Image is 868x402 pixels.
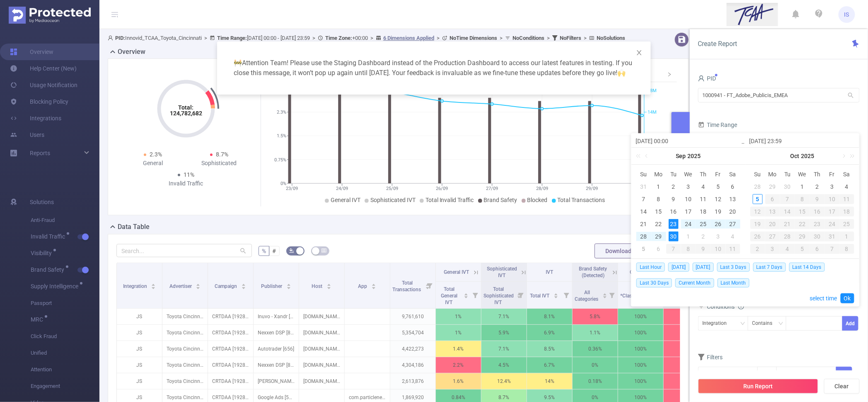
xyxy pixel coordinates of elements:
[839,171,854,178] span: Sa
[750,231,765,241] div: 26
[681,230,696,243] td: October 1, 2025
[765,243,780,255] td: November 3, 2025
[703,317,733,330] div: Integration
[810,218,824,230] td: October 23, 2025
[810,230,824,243] td: October 30, 2025
[696,218,711,230] td: September 25, 2025
[675,278,714,287] span: Current Month
[681,193,696,205] td: September 10, 2025
[824,230,839,243] td: October 31, 2025
[666,193,681,205] td: September 9, 2025
[636,49,643,56] i: icon: close
[765,207,780,217] div: 13
[752,317,779,330] div: Contains
[789,263,825,272] span: Last 14 Days
[628,41,651,65] button: Close
[840,148,847,164] a: Next month (PageDown)
[651,171,666,178] span: Mo
[725,230,740,243] td: October 4, 2025
[768,182,778,192] div: 29
[725,244,740,254] div: 11
[636,205,651,218] td: September 14, 2025
[810,219,824,229] div: 23
[824,231,839,241] div: 31
[750,243,765,255] td: November 2, 2025
[651,218,666,230] td: September 22, 2025
[795,193,810,205] td: October 8, 2025
[683,231,693,241] div: 1
[711,243,725,255] td: October 10, 2025
[698,379,818,394] button: Run Report
[795,230,810,243] td: October 29, 2025
[636,263,665,272] span: Last Hour
[750,180,765,193] td: September 28, 2025
[765,219,780,229] div: 20
[698,194,708,204] div: 11
[669,207,679,217] div: 16
[780,219,795,229] div: 21
[810,205,824,218] td: October 16, 2025
[780,207,795,217] div: 14
[717,263,750,272] span: Last 3 Days
[713,194,723,204] div: 12
[780,231,795,241] div: 28
[687,148,702,164] a: 2025
[651,168,666,180] th: Mon
[698,354,723,361] span: Filters
[750,230,765,243] td: October 26, 2025
[728,219,738,229] div: 27
[639,219,649,229] div: 21
[824,379,860,394] button: Clear
[750,168,765,180] th: Sun
[795,219,810,229] div: 22
[643,148,651,164] a: Previous month (PageUp)
[750,136,855,146] input: End date
[795,194,810,204] div: 8
[795,231,810,241] div: 29
[824,243,839,255] td: November 7, 2025
[639,182,649,192] div: 31
[750,218,765,230] td: October 19, 2025
[750,219,765,229] div: 19
[636,243,651,255] td: October 5, 2025
[839,168,854,180] th: Sat
[846,148,856,164] a: Next year (Control + right)
[753,194,763,204] div: 5
[711,244,725,254] div: 10
[780,243,795,255] td: November 4, 2025
[713,231,723,241] div: 3
[696,230,711,243] td: October 2, 2025
[753,263,786,272] span: Last 7 Days
[728,231,738,241] div: 4
[765,180,780,193] td: September 29, 2025
[651,205,666,218] td: September 15, 2025
[698,207,708,217] div: 18
[666,205,681,218] td: September 16, 2025
[666,243,681,255] td: October 7, 2025
[654,182,664,192] div: 1
[698,40,737,48] span: Create Report
[683,219,693,229] div: 24
[750,193,765,205] td: October 5, 2025
[728,194,738,204] div: 13
[839,194,854,204] div: 11
[762,367,771,381] div: ≥
[666,244,681,254] div: 7
[842,316,858,331] button: Add
[698,219,708,229] div: 25
[725,193,740,205] td: September 13, 2025
[668,263,689,272] span: [DATE]
[824,180,839,193] td: October 3, 2025
[669,231,679,241] div: 30
[696,180,711,193] td: September 4, 2025
[810,168,824,180] th: Thu
[839,193,854,205] td: October 11, 2025
[810,207,824,217] div: 16
[725,180,740,193] td: September 6, 2025
[654,219,664,229] div: 22
[669,194,679,204] div: 9
[795,244,810,254] div: 5
[639,231,649,241] div: 28
[765,230,780,243] td: October 27, 2025
[636,218,651,230] td: September 21, 2025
